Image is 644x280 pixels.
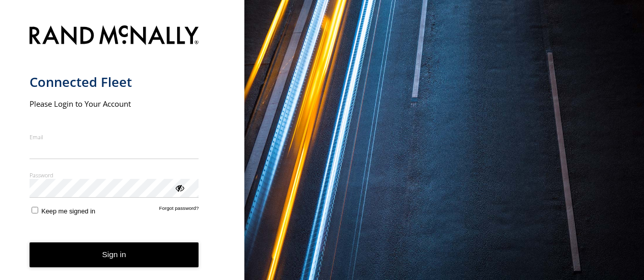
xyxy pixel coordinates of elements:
[30,133,199,141] label: Email
[30,74,199,90] h1: Connected Fleet
[41,207,95,215] span: Keep me signed in
[174,182,184,193] div: ViewPassword
[30,23,199,49] img: Rand McNally
[30,242,199,267] button: Sign in
[159,205,199,215] a: Forgot password?
[32,207,38,213] input: Keep me signed in
[30,171,199,179] label: Password
[30,99,199,109] h2: Please Login to Your Account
